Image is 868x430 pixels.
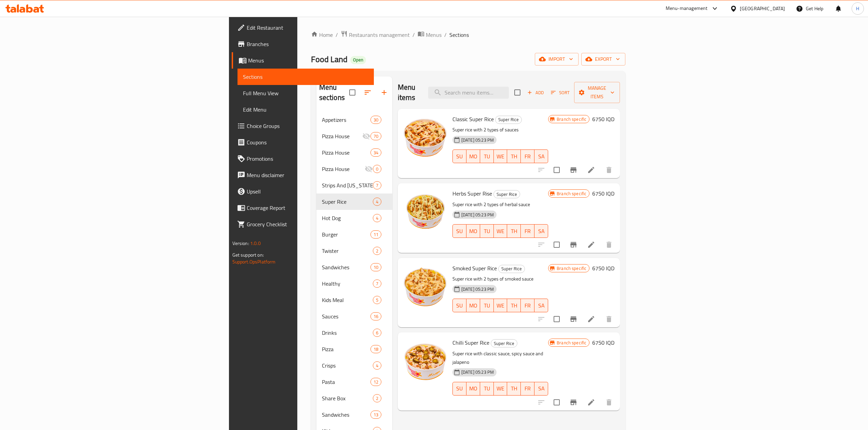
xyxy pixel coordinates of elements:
[322,394,373,402] div: Share Box
[452,149,466,163] button: SU
[371,313,381,320] span: 16
[498,265,525,273] div: Super Rice
[466,299,480,312] button: MO
[525,87,546,98] button: Add
[497,226,505,236] span: WE
[456,301,464,311] span: SU
[494,299,507,312] button: WE
[510,226,518,236] span: TH
[466,382,480,396] button: MO
[483,384,491,393] span: TU
[371,149,381,156] span: 34
[452,263,497,273] span: Smoked Super Rice
[524,301,532,311] span: FR
[322,247,373,255] span: Twister
[248,56,368,64] span: Menus
[494,190,520,198] span: Super Rice
[550,238,564,252] span: Select to update
[316,406,392,423] div: Sandwiches13
[565,311,582,327] button: Branch-specific-item
[592,263,614,273] h6: 6750 IQD
[507,382,521,396] button: TH
[316,210,392,226] div: Hot Dog4
[238,85,374,101] a: Full Menu View
[494,382,507,396] button: WE
[459,212,497,218] span: [DATE] 05:23 PM
[322,329,373,337] div: Drinks
[524,152,532,161] span: FR
[322,345,370,353] div: Pizza
[371,133,381,140] span: 70
[232,134,374,150] a: Coupons
[373,181,381,189] div: items
[316,259,392,275] div: Sandwiches10
[371,117,381,123] span: 30
[316,177,392,193] div: Strips And [US_STATE]7
[469,152,477,161] span: MO
[373,329,381,337] div: items
[322,296,373,304] span: Kids Meal
[232,257,276,266] a: Support.OpsPlatform
[495,116,522,124] div: Super Rice
[371,346,381,353] span: 18
[456,152,464,161] span: SU
[370,263,381,271] div: items
[373,394,381,402] div: items
[507,299,521,312] button: TH
[322,378,370,386] div: Pasta
[601,162,617,178] button: delete
[480,382,494,396] button: TU
[534,299,548,312] button: SA
[322,361,373,370] div: Crisps
[316,161,392,177] div: Pizza House0
[316,275,392,292] div: Healthy7
[507,224,521,238] button: TH
[574,82,620,103] button: Manage items
[341,30,410,39] a: Restaurants management
[666,4,708,13] div: Menu-management
[232,239,249,248] span: Version:
[316,226,392,243] div: Burger11
[601,394,617,411] button: delete
[546,87,574,98] span: Sort items
[316,112,392,128] div: Appetizers30
[373,296,381,304] div: items
[592,114,614,124] h6: 6750 IQD
[247,220,368,228] span: Grocery Checklist
[316,325,392,341] div: Drinks6
[499,265,525,273] span: Super Rice
[243,105,368,114] span: Edit Menu
[345,85,360,100] span: Select all sections
[494,224,507,238] button: WE
[316,193,392,210] div: Super Rice4
[322,263,370,271] span: Sandwiches
[232,118,374,134] a: Choice Groups
[322,411,370,419] span: Sandwiches
[521,224,534,238] button: FR
[469,384,477,393] span: MO
[316,292,392,308] div: Kids Meal5
[525,87,546,98] span: Add item
[491,340,517,347] span: Super Rice
[322,279,373,288] div: Healthy
[247,171,368,179] span: Menu disclaimer
[534,224,548,238] button: SA
[480,299,494,312] button: TU
[322,165,365,173] div: Pizza House
[370,378,381,386] div: items
[535,53,579,66] button: import
[587,55,620,63] span: export
[322,312,370,320] div: Sauces
[456,226,464,236] span: SU
[534,149,548,163] button: SA
[370,411,381,419] div: items
[452,275,548,283] p: Super rice with 2 types of smoked sauce
[601,311,617,327] button: delete
[322,230,370,239] span: Burger
[371,379,381,385] span: 12
[466,224,480,238] button: MO
[322,148,370,157] span: Pizza House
